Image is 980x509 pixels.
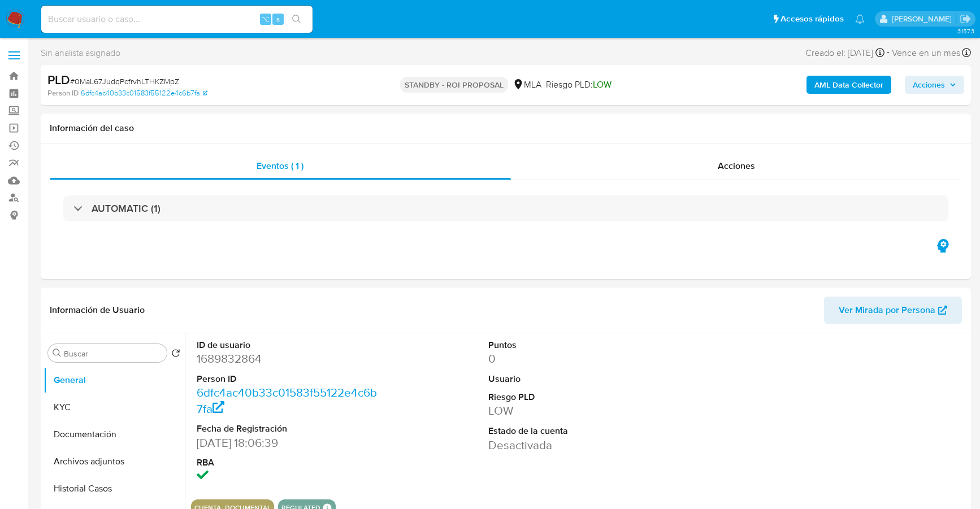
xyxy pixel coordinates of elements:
dt: Usuario [488,373,671,385]
button: Acciones [905,76,964,94]
span: # 0MaL67JudqPcfrvhLTHKZMpZ [70,76,179,87]
span: Sin analista asignado [41,47,120,59]
b: PLD [47,71,70,89]
button: Historial Casos [44,475,185,502]
a: 6dfc4ac40b33c01583f55122e4c6b7fa [197,384,377,416]
dt: Puntos [488,339,671,351]
input: Buscar usuario o caso... [41,12,313,27]
span: ⌥ [261,14,270,24]
b: Person ID [47,88,79,98]
div: MLA [513,79,541,91]
a: 6dfc4ac40b33c01583f55122e4c6b7fa [81,88,207,98]
dd: 0 [488,351,671,367]
p: stefania.bordes@mercadolibre.com [892,14,956,24]
a: Salir [960,13,972,25]
dt: Estado de la cuenta [488,425,671,437]
h1: Información del caso [50,123,962,134]
div: Creado el: [DATE] [805,45,884,60]
b: AML Data Collector [814,76,883,94]
button: search-icon [285,11,308,27]
button: Volver al orden por defecto [171,349,180,361]
span: Eventos ( 1 ) [257,159,303,172]
p: STANDBY - ROI PROPOSAL [400,77,508,93]
span: Accesos rápidos [780,13,844,25]
button: Documentación [44,421,185,448]
span: LOW [593,78,612,91]
button: Archivos adjuntos [44,448,185,475]
button: General [44,367,185,394]
dt: Person ID [197,373,380,385]
dt: RBA [197,456,380,469]
dt: Riesgo PLD [488,391,671,403]
span: s [276,14,280,24]
span: Ver Mirada por Persona [839,297,935,324]
span: Acciones [718,159,755,172]
input: Buscar [64,349,162,359]
span: Riesgo PLD: [546,79,612,91]
div: AUTOMATIC (1) [63,195,948,221]
dd: LOW [488,403,671,419]
button: Ver Mirada por Persona [824,297,962,324]
span: - [887,45,890,60]
span: Vence en un mes [892,47,960,59]
dt: Fecha de Registración [197,423,380,435]
a: Notificaciones [855,14,865,24]
h3: AUTOMATIC (1) [92,202,161,215]
span: Acciones [913,76,945,94]
dd: Desactivada [488,437,671,453]
button: KYC [44,394,185,421]
dd: 1689832864 [197,351,380,367]
dd: [DATE] 18:06:39 [197,435,380,451]
button: AML Data Collector [806,76,891,94]
h1: Información de Usuario [50,304,145,316]
dt: ID de usuario [197,339,380,351]
button: Buscar [53,349,62,358]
